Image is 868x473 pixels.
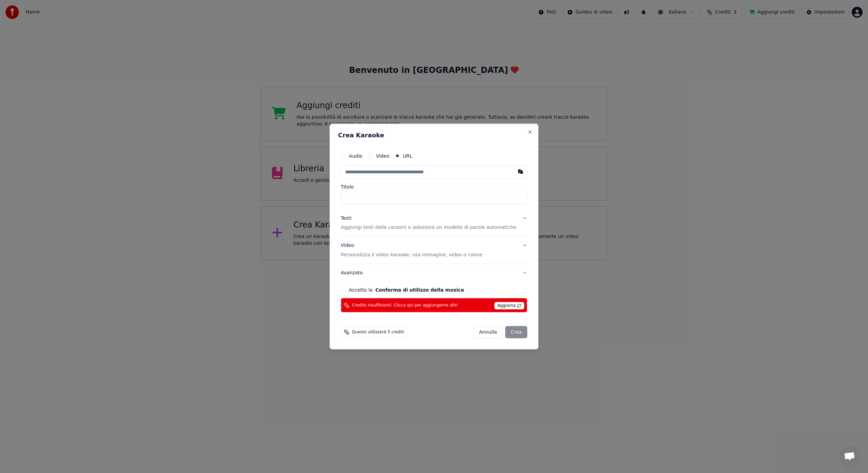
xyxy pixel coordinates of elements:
[341,184,527,189] label: Titolo
[341,224,516,231] p: Aggiungi testi delle canzoni o seleziona un modello di parole automatiche
[341,242,482,258] div: Video
[494,302,524,310] span: Aggiorna
[473,326,503,338] button: Annulla
[338,132,530,138] h2: Crea Karaoke
[403,153,412,158] label: URL
[352,330,404,335] span: Questo utilizzerà 5 crediti
[375,288,464,292] button: Accetto la
[341,215,351,221] div: Testi
[352,302,458,308] span: Credits insufficienti. Clicca qui per aggiungerne altri
[349,288,464,292] label: Accetto la
[341,209,527,236] button: TestiAggiungi testi delle canzoni o seleziona un modello di parole automatiche
[341,264,527,282] button: Avanzato
[341,252,482,258] p: Personalizza il video karaoke: usa immagine, video o colore
[376,153,389,158] label: Video
[341,237,527,264] button: VideoPersonalizza il video karaoke: usa immagine, video o colore
[349,153,362,158] label: Audio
